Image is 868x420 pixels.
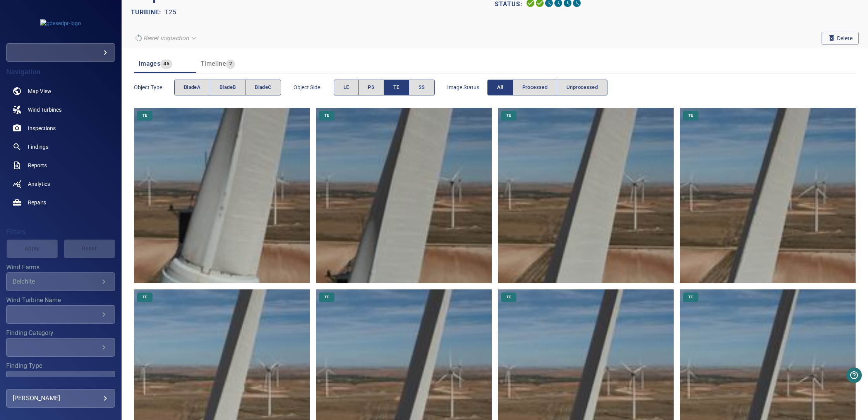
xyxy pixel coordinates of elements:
div: Wind Farms [6,272,115,291]
span: TE [320,294,334,300]
a: windturbines noActive [6,100,115,119]
button: bladeA [174,80,210,95]
button: PS [358,80,384,95]
span: PS [368,83,374,92]
span: LE [343,83,349,92]
span: Wind Turbines [28,106,62,114]
span: TE [684,113,698,118]
a: analytics noActive [6,175,115,193]
div: [PERSON_NAME] [13,392,108,405]
button: All [487,80,513,95]
a: map noActive [6,82,115,100]
span: TE [502,113,516,118]
div: objectSide [334,80,435,95]
h4: Navigation [6,68,115,76]
span: Inspections [28,124,56,132]
span: Object Side [293,83,334,91]
button: bladeB [210,80,245,95]
span: All [497,83,503,92]
div: imageStatus [487,80,608,95]
em: Reset inspection [143,34,189,42]
img: gdesedpr-logo [40,19,81,27]
div: Reset inspection [131,31,201,45]
div: Finding Type [6,371,115,389]
span: bladeB [220,83,236,92]
label: Wind Farms [6,264,115,270]
label: Wind Turbine Name [6,297,115,303]
span: SS [419,83,425,92]
span: Image Status [447,83,487,91]
label: Finding Category [6,330,115,336]
span: Timeline [201,60,226,67]
span: TE [393,83,400,92]
button: Delete [822,32,859,45]
span: Map View [28,87,51,95]
button: SS [409,80,435,95]
span: TE [138,113,152,118]
span: 2 [226,60,235,68]
span: Processed [522,83,547,92]
span: Findings [28,143,48,151]
div: objectType [174,80,281,95]
span: Delete [828,34,853,43]
button: LE [334,80,359,95]
span: Analytics [28,180,50,188]
a: repairs noActive [6,193,115,212]
p: T25 [165,8,177,17]
a: reports noActive [6,156,115,175]
button: Unprocessed [557,80,607,95]
div: Wind Turbine Name [6,305,115,324]
a: findings noActive [6,138,115,156]
div: Unable to reset the inspection due to your user permissions [131,31,201,45]
span: TE [502,294,516,300]
a: inspections noActive [6,119,115,138]
div: Belchite [13,278,99,285]
p: TURBINE: [131,8,165,17]
span: TE [684,294,698,300]
span: Reports [28,162,47,169]
button: Processed [513,80,557,95]
div: gdesedpr [6,43,115,62]
h4: Filters [6,228,115,236]
button: bladeC [245,80,281,95]
span: TE [320,113,334,118]
span: bladeC [255,83,271,92]
span: TE [138,294,152,300]
label: Finding Type [6,363,115,369]
span: Images [139,60,160,67]
span: Repairs [28,199,46,206]
span: bladeA [184,83,201,92]
button: TE [384,80,409,95]
span: Object type [134,83,174,91]
span: 45 [160,60,172,68]
div: Finding Category [6,338,115,357]
span: Unprocessed [566,83,598,92]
